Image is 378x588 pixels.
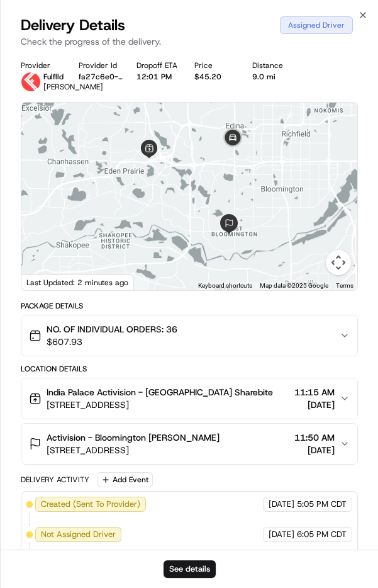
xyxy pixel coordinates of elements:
span: [DATE] [294,399,335,411]
div: Location Details [21,364,358,374]
button: Start new chat [214,123,229,139]
span: [DATE] [269,529,294,540]
span: Not Assigned Driver [41,529,116,540]
div: Last Updated: 2 minutes ago [21,274,134,290]
span: 11:15 AM [294,386,335,399]
div: Dropoff ETA [136,60,184,71]
span: India Palace Activision - [GEOGRAPHIC_DATA] Sharebite [47,386,273,399]
button: fa27c6e0-61b5-125a-8c19-885441c2b705 [79,72,126,82]
div: We're available if you need us! [43,132,159,142]
div: 12:01 PM [136,72,184,82]
span: NO. OF INDIVIDUAL ORDERS: 36 [47,323,177,336]
div: 9.0 mi [252,72,300,82]
span: Created (Sent To Provider) [41,499,140,510]
a: 📗Knowledge Base [8,177,101,200]
div: Package Details [21,301,358,311]
img: 1736555255976-a54dd68f-1ca7-489b-9aae-adbdc363a1c4 [13,120,35,142]
div: 📗 [13,183,23,193]
div: Provider [21,60,69,71]
img: Nash [13,12,38,37]
span: $607.93 [47,336,177,348]
div: 💻 [106,183,116,193]
span: Map data ©2025 Google [260,282,328,289]
span: Pylon [125,213,152,222]
button: See details [164,560,216,578]
a: 💻API Documentation [101,177,207,200]
span: Knowledge Base [25,182,96,195]
span: [PERSON_NAME] [43,82,103,92]
img: Google [25,274,66,290]
button: Add Event [97,472,153,487]
span: Delivery Details [21,15,125,35]
div: Start new chat [43,120,206,132]
a: Terms [336,282,353,289]
a: Powered byPylon [89,212,152,222]
div: Distance [252,60,300,71]
span: 6:05 PM CDT [297,529,347,540]
p: Check the progress of the delivery. [21,35,358,48]
button: Activision - Bloomington [PERSON_NAME][STREET_ADDRESS]11:50 AM[DATE] [21,424,357,464]
span: [DATE] [294,444,335,456]
p: Welcome 👋 [13,50,229,70]
span: 5:05 PM CDT [297,499,347,510]
span: [STREET_ADDRESS] [47,444,220,456]
button: India Palace Activision - [GEOGRAPHIC_DATA] Sharebite[STREET_ADDRESS]11:15 AM[DATE] [21,378,357,419]
button: Keyboard shortcuts [198,281,252,290]
span: [DATE] [269,499,294,510]
span: Activision - Bloomington [PERSON_NAME] [47,431,220,444]
input: Clear [33,81,208,94]
img: profile_Fulflld_OnFleet_Thistle_SF.png [21,72,41,92]
div: $45.20 [194,72,242,82]
a: Open this area in Google Maps (opens a new window) [25,274,66,290]
div: Delivery Activity [21,475,89,485]
div: Price [194,60,242,71]
button: Map camera controls [326,250,351,275]
span: Fulflld [43,72,64,82]
span: 11:50 AM [294,431,335,444]
span: API Documentation [119,182,202,195]
div: Provider Id [79,60,126,71]
button: NO. OF INDIVIDUAL ORDERS: 36$607.93 [21,315,357,356]
span: [STREET_ADDRESS] [47,399,273,411]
